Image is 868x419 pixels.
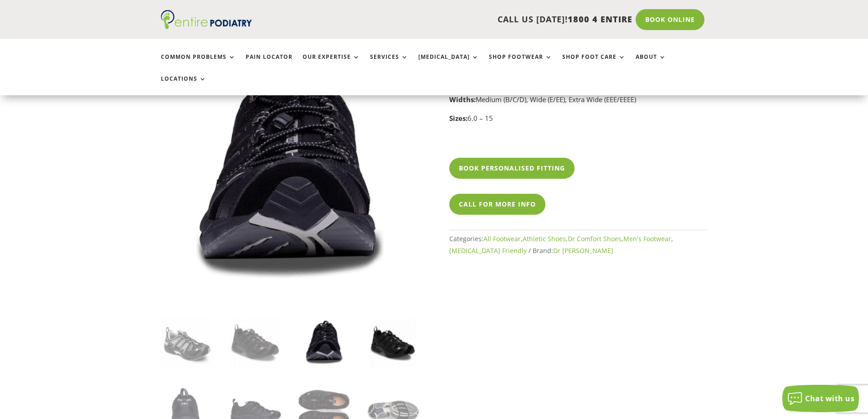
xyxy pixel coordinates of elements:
a: [MEDICAL_DATA] Friendly [449,246,527,255]
a: Athletic Shoes [523,234,566,243]
span: Chat with us [805,393,854,403]
a: All Footwear [483,234,521,243]
a: [MEDICAL_DATA] [418,54,479,73]
img: Dr Comfort Performance Sports Shoe in black - View of the front of the shoe [161,41,419,299]
span: Categories: , , , , [449,234,673,255]
a: Locations [161,76,206,95]
img: Dr Comfort Performance Sports Shoe in black - View of the front of the shoe on an angle [367,316,419,368]
img: dr comfort performance athletic mens shoe black [230,316,281,368]
a: Common Problems [161,54,236,73]
a: Our Expertise [303,54,360,73]
img: Dr Comfort Performance Athletic Mens Shoe Black and Grey [161,316,212,368]
p: 6.0 – 15 [449,113,708,131]
p: Medium (B/C/D), Wide (E/EE), Extra Wide (EEE/EEEE) [449,94,708,113]
span: 1800 4 ENTIRE [568,14,632,25]
a: Shop Footwear [489,54,552,73]
strong: Widths: [449,95,476,104]
span: Brand: [533,246,613,255]
a: Entire Podiatry [161,22,252,31]
p: CALL US [DATE]! [287,14,632,26]
a: Men's Footwear [623,234,671,243]
img: logo (1) [161,10,252,29]
a: About [636,54,666,73]
a: Book Online [636,9,704,30]
strong: Sizes: [449,114,467,123]
a: Dr Comfort Shoes [568,234,621,243]
button: Chat with us [782,385,859,412]
a: Pain Locator [246,54,293,73]
a: Shop Foot Care [562,54,626,73]
a: Book Personalised Fitting [449,158,575,179]
a: Dr [PERSON_NAME] [553,246,613,255]
a: Services [370,54,408,73]
a: Call For More Info [449,194,545,215]
img: Dr Comfort Performance Sports Shoe in black - View of the front of the shoe [298,316,350,368]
